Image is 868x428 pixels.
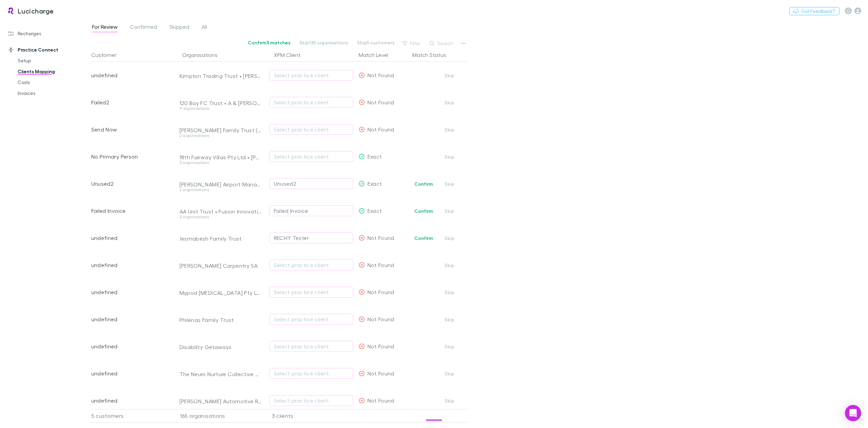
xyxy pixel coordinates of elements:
button: Skip5 customers [353,39,399,47]
div: Select practice client [274,71,349,79]
div: undefined [91,387,170,414]
button: Skip135 organisations [295,39,353,47]
button: Confirm3 matches [243,39,295,47]
span: Skipped [169,23,189,32]
button: Skip [439,153,460,161]
div: Failed2 [91,89,170,116]
div: undefined [91,251,170,279]
button: Skip [439,261,460,269]
button: Select practice client [269,314,353,325]
div: Select practice client [274,369,349,378]
div: Send Now [91,116,170,143]
span: Exact [367,153,382,160]
button: Skip [439,180,460,188]
div: 165 organisations [173,409,264,423]
div: Select practice client [274,288,349,296]
button: Skip [439,99,460,107]
div: Failed Invoice [91,197,170,224]
button: Skip [439,126,460,134]
div: Unused2 [91,170,170,197]
h3: Lucicharge [18,7,54,15]
span: Exact [367,207,382,214]
div: 18th Fairway Villas Pty Ltd • [PERSON_NAME] • [STREET_ADDRESS][PERSON_NAME] Developments Pty Ltd [180,154,262,161]
div: undefined [91,62,170,89]
div: Select practice client [274,315,349,323]
a: Setup [11,55,95,66]
div: The Neuro Nurture Collective Pty Ltd [180,371,262,378]
div: RECHY Tester [274,234,309,242]
a: Lucicharge [3,3,58,19]
span: Not Found [367,99,394,105]
span: Not Found [367,235,394,241]
a: Recharges [1,28,95,39]
button: Select practice client [269,341,353,352]
div: [PERSON_NAME] Family Trust (LC) • [STREET_ADDRESS] VENTURE [180,127,262,134]
span: Not Found [367,262,394,268]
button: Confirm [410,234,437,242]
span: For Review [92,23,118,32]
div: Select practice client [274,152,349,161]
div: Select practice client [274,261,349,269]
button: Customer [91,48,125,62]
button: Select practice client [269,124,353,135]
div: undefined [91,306,170,333]
button: Skip [439,288,460,297]
div: 3 organisations [180,161,262,165]
div: 3 clients [264,409,356,423]
div: Unused2 [274,180,297,188]
div: 3 organisations [180,215,262,219]
button: Unused2 [269,178,353,189]
div: undefined [91,360,170,387]
img: Lucicharge's Logo [7,7,15,15]
span: Not Found [367,72,394,78]
span: Not Found [367,289,394,295]
button: Skip [439,72,460,80]
button: Skip [439,234,460,242]
span: Confirmed [130,23,157,32]
button: RECHY Tester [269,232,353,243]
div: 120 Bay FC Trust • A & [PERSON_NAME] Family Trust • _Restricted - MFJ Investment Trust • A&S RG F... [180,100,262,106]
div: undefined [91,224,170,251]
button: Select practice client [269,70,353,81]
button: Failed Invoice [269,205,353,216]
div: Disability Getaways [180,344,262,350]
div: AA Unit Trust • Fusion Innovations Pty Ltd • AC & J [PERSON_NAME] [180,208,262,215]
button: Confirm [410,207,437,215]
button: Skip [439,397,460,405]
a: Clients Mapping [11,66,95,77]
div: Jesmabesh Family Trust [180,235,262,242]
div: undefined [91,333,170,360]
span: Not Found [367,370,394,376]
div: Select practice client [274,98,349,106]
span: Not Found [367,343,394,349]
a: Practice Connect [1,44,95,55]
button: Match Level [359,48,396,62]
div: [PERSON_NAME] Automotive Repair Services [180,398,262,405]
div: Select practice client [274,342,349,350]
div: [PERSON_NAME] Airport Management Joint Venture • [PERSON_NAME] Airport Pty Ltd [180,181,262,188]
div: Open Intercom Messenger [845,405,861,421]
button: Skip [439,343,460,351]
div: undefined [91,279,170,306]
button: Skip [439,207,460,215]
span: Not Found [367,316,394,322]
div: 11 organisations [180,106,262,110]
span: Not Found [367,397,394,404]
div: [PERSON_NAME] Carpentry SA [180,262,262,269]
button: Organisations [182,48,226,62]
button: Skip [439,315,460,324]
button: Select practice client [269,151,353,162]
span: All [202,23,207,32]
div: Kimpton Trading Trust • [PERSON_NAME] Family Trust • NextGen Solutions Pty Ltd • [PERSON_NAME] • ... [180,73,262,79]
div: 5 customers [91,409,173,423]
button: Skip [439,370,460,378]
button: Select practice client [269,368,353,379]
a: Invoices [11,88,95,99]
button: Got Feedback? [789,7,839,15]
div: No Primary Person [91,143,170,170]
div: Philenas Family Trust [180,317,262,323]
div: 2 organisations [180,188,262,192]
a: Costs [11,77,95,88]
div: 2 organisations [180,134,262,138]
